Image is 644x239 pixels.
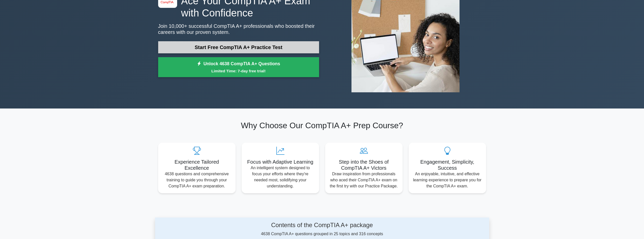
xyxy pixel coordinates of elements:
a: Start Free CompTIA A+ Practice Test [158,41,319,53]
p: An enjoyable, intuitive, and effective learning experience to prepare you for the CompTIA A+ exam. [413,171,482,189]
p: 4638 questions and comprehensive training to guide you through your CompTIA A+ exam preparation. [162,171,232,189]
small: Limited Time: 7-day free trial! [164,68,313,74]
a: Unlock 4638 CompTIA A+ QuestionsLimited Time: 7-day free trial! [158,57,319,77]
div: 4638 CompTIA A+ questions grouped in 25 topics and 316 concepts [203,222,441,237]
h5: Focus with Adaptive Learning [246,159,315,165]
h2: Why Choose Our CompTIA A+ Prep Course? [158,121,486,130]
p: Join 10,000+ successful CompTIA A+ professionals who boosted their careers with our proven system. [158,23,319,35]
h5: Engagement, Simplicity, Success [413,159,482,171]
h5: Step into the Shoes of CompTIA A+ Victors [329,159,399,171]
h5: Experience Tailored Excellence [162,159,232,171]
p: An intelligent system designed to focus your efforts where they're needed most, solidifying your ... [246,165,315,189]
h4: Contents of the CompTIA A+ package [203,222,441,229]
p: Draw inspiration from professionals who aced their CompTIA A+ exam on the first try with our Prac... [329,171,399,189]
